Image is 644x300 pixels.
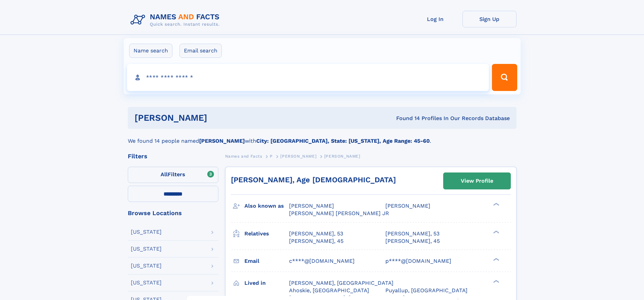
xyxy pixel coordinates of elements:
[492,279,500,283] div: ❯
[280,152,316,160] a: [PERSON_NAME]
[244,200,289,212] h3: Also known as
[231,176,396,184] a: [PERSON_NAME], Age [DEMOGRAPHIC_DATA]
[131,280,162,285] div: [US_STATE]
[302,115,510,122] div: Found 14 Profiles In Our Records Database
[289,280,393,286] span: [PERSON_NAME], [GEOGRAPHIC_DATA]
[408,11,462,27] a: Log In
[385,287,468,294] span: Puyallup, [GEOGRAPHIC_DATA]
[270,154,273,159] span: P
[131,263,162,269] div: [US_STATE]
[289,230,343,237] a: [PERSON_NAME], 53
[280,154,316,159] span: [PERSON_NAME]
[492,230,500,234] div: ❯
[131,229,162,235] div: [US_STATE]
[270,152,273,160] a: P
[462,11,517,27] a: Sign Up
[461,173,493,189] div: View Profile
[129,44,172,58] label: Name search
[244,277,289,289] h3: Lived in
[135,114,302,122] h1: [PERSON_NAME]
[244,255,289,267] h3: Email
[128,153,218,159] div: Filters
[492,64,517,91] button: Search Button
[128,210,218,216] div: Browse Locations
[225,152,262,160] a: Names and Facts
[289,210,389,216] span: [PERSON_NAME] [PERSON_NAME] JR
[131,246,162,252] div: [US_STATE]
[180,44,222,58] label: Email search
[385,203,430,209] span: [PERSON_NAME]
[161,171,168,178] span: All
[324,154,360,159] span: [PERSON_NAME]
[289,237,343,245] a: [PERSON_NAME], 45
[492,257,500,261] div: ❯
[127,64,489,91] input: search input
[128,129,517,145] div: We found 14 people named with .
[385,237,440,245] a: [PERSON_NAME], 45
[444,173,510,189] a: View Profile
[128,11,225,29] img: Logo Names and Facts
[199,138,245,144] b: [PERSON_NAME]
[244,228,289,239] h3: Relatives
[256,138,430,144] b: City: [GEOGRAPHIC_DATA], State: [US_STATE], Age Range: 45-60
[385,230,439,237] a: [PERSON_NAME], 53
[492,202,500,207] div: ❯
[289,203,334,209] span: [PERSON_NAME]
[128,167,218,183] label: Filters
[289,287,369,294] span: Ahoskie, [GEOGRAPHIC_DATA]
